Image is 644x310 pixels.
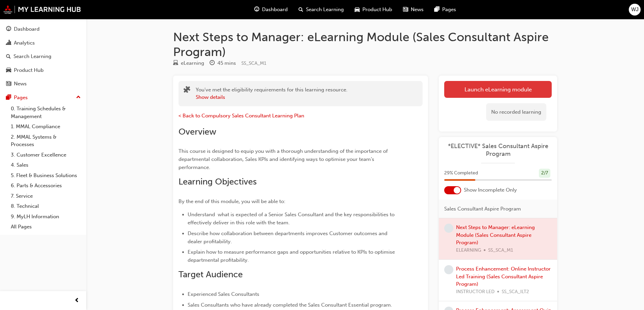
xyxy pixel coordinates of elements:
div: Duration [210,59,236,67]
span: INSTRUCTOR LED [456,288,495,296]
button: Pages [3,91,84,104]
span: Search Learning [306,6,344,13]
span: Learning resource code [241,60,266,66]
a: 8. Technical [8,201,84,212]
span: This course is designed to equip you with a thorough understanding of the importance of departmen... [178,148,389,170]
a: Process Enhancement: Online Instructor Led Training (Sales Consultant Aspire Program) [456,266,551,287]
div: eLearning [181,59,204,67]
span: WJ [631,6,639,13]
span: learningRecordVerb_NONE-icon [444,265,453,274]
span: Sales Consultant Aspire Program [444,205,521,213]
a: Analytics [3,37,84,49]
span: Experienced Sales Consultants [188,291,259,297]
span: By the end of this module, you will be able to: [178,198,285,204]
span: car-icon [355,5,360,14]
div: Analytics [14,39,35,47]
button: DashboardAnalyticsSearch LearningProduct HubNews [3,22,84,91]
span: Describe how collaboration between departments improves Customer outcomes and dealer profitability. [188,230,389,245]
span: SS_SCA_ILT2 [502,288,529,296]
div: 45 mins [217,59,236,67]
a: News [3,78,84,90]
a: 7. Service [8,191,84,201]
a: search-iconSearch Learning [293,3,349,17]
span: guage-icon [6,26,11,32]
a: Launch eLearning module [444,81,552,98]
span: News [411,6,424,13]
a: Dashboard [3,23,84,35]
div: You've met the eligibility requirements for this learning resource. [196,86,348,101]
span: news-icon [6,81,11,87]
a: guage-iconDashboard [249,3,293,17]
span: puzzle-icon [184,87,190,94]
span: Show Incomplete Only [464,186,517,194]
div: Dashboard [14,25,40,33]
a: 4. Sales [8,160,84,170]
a: 6. Parts & Accessories [8,180,84,191]
div: News [14,80,27,88]
a: 5. Fleet & Business Solutions [8,170,84,181]
span: Overview [178,126,216,137]
span: pages-icon [6,95,11,101]
span: Explain how to measure performance gaps and opportunities relative to KPIs to optimise department... [188,249,396,263]
a: 9. MyLH Information [8,212,84,222]
span: 29 % Completed [444,169,478,177]
span: prev-icon [74,297,79,305]
span: guage-icon [254,5,259,14]
span: Learning Objectives [178,176,257,187]
span: learningResourceType_ELEARNING-icon [173,60,178,66]
a: Product Hub [3,64,84,77]
div: Product Hub [14,66,44,74]
a: < Back to Compulsory Sales Consultant Learning Plan [178,113,304,119]
a: 0. Training Schedules & Management [8,104,84,121]
div: No recorded learning [486,103,546,121]
h1: Next Steps to Manager: eLearning Module (Sales Consultant Aspire Program) [173,30,557,59]
a: news-iconNews [398,3,429,17]
span: Pages [442,6,456,13]
span: Product Hub [362,6,392,13]
span: news-icon [403,5,408,14]
a: 3. Customer Excellence [8,150,84,160]
button: Show details [196,93,225,101]
a: 1. MMAL Compliance [8,121,84,132]
div: Search Learning [14,53,51,60]
a: pages-iconPages [429,3,461,17]
div: Type [173,59,204,67]
a: 2. MMAL Systems & Processes [8,132,84,150]
img: mmal [3,5,81,14]
span: Understand what is expected of a Senior Sales Consultant and the key responsibilities to effectiv... [188,212,396,226]
a: All Pages [8,222,84,232]
span: Dashboard [262,6,288,13]
a: car-iconProduct Hub [349,3,398,17]
span: chart-icon [6,40,11,46]
span: search-icon [299,5,303,14]
span: learningRecordVerb_NONE-icon [444,224,453,233]
span: pages-icon [434,5,439,14]
span: search-icon [6,54,11,60]
span: up-icon [76,93,81,102]
a: *ELECTIVE* Sales Consultant Aspire Program [444,142,552,158]
span: clock-icon [210,60,215,66]
div: Pages [14,94,28,102]
span: Sales Consultants who have already completed the Sales Consultant Essential program. [188,302,392,308]
div: 2 / 7 [539,169,550,178]
span: car-icon [6,67,11,74]
span: Target Audience [178,269,243,280]
button: WJ [629,4,641,16]
a: Search Learning [3,50,84,63]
